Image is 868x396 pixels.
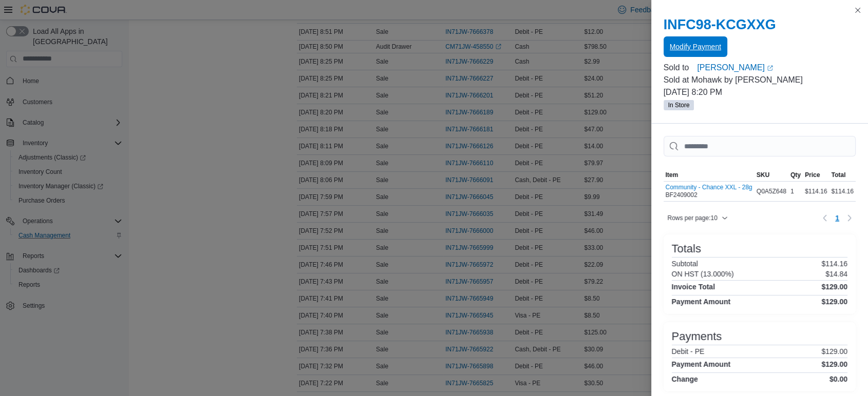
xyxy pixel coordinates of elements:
[757,187,786,195] span: Q0A5Z648
[821,360,847,368] h4: $129.00
[672,260,698,268] h6: Subtotal
[664,86,856,98] p: [DATE] 8:20 PM
[664,74,856,86] p: Sold at Mohawk by [PERSON_NAME]
[664,16,856,33] h2: INFC98-KCGXXG
[754,169,788,181] button: SKU
[757,171,769,179] span: SKU
[664,100,694,110] span: In Store
[668,214,718,222] span: Rows per page : 10
[672,270,734,278] h6: ON HST (13.000%)
[788,169,803,181] button: Qty
[805,171,820,179] span: Price
[664,136,856,156] input: This is a search bar. As you type, the results lower in the page will automatically filter.
[829,169,856,181] button: Total
[831,210,843,226] ul: Pagination for table: MemoryTable from EuiInMemoryTable
[829,375,847,383] h4: $0.00
[664,169,754,181] button: Item
[672,283,715,291] h4: Invoice Total
[672,375,698,383] h4: Change
[767,65,773,71] svg: External link
[821,283,847,291] h4: $129.00
[835,213,839,223] span: 1
[672,330,722,343] h3: Payments
[821,298,847,306] h4: $129.00
[668,101,690,110] span: In Store
[825,270,847,278] p: $14.84
[852,4,864,16] button: Close this dialog
[697,62,856,74] a: [PERSON_NAME]External link
[672,347,705,355] h6: Debit - PE
[821,260,847,268] p: $114.16
[664,36,727,57] button: Modify Payment
[788,185,803,197] div: 1
[819,212,831,224] button: Previous page
[829,185,856,197] div: $114.16
[666,184,752,199] div: BF2409002
[666,171,678,179] span: Item
[843,212,856,224] button: Next page
[803,169,829,181] button: Price
[672,360,731,368] h4: Payment Amount
[790,171,801,179] span: Qty
[666,184,752,191] button: Community - Chance XXL - 28g
[672,298,731,306] h4: Payment Amount
[819,210,856,226] nav: Pagination for table: MemoryTable from EuiInMemoryTable
[831,171,845,179] span: Total
[664,212,732,224] button: Rows per page:10
[831,210,843,226] button: Page 1 of 1
[672,243,701,255] h3: Totals
[670,42,721,52] span: Modify Payment
[664,62,695,74] div: Sold to
[821,347,847,355] p: $129.00
[803,185,829,197] div: $114.16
